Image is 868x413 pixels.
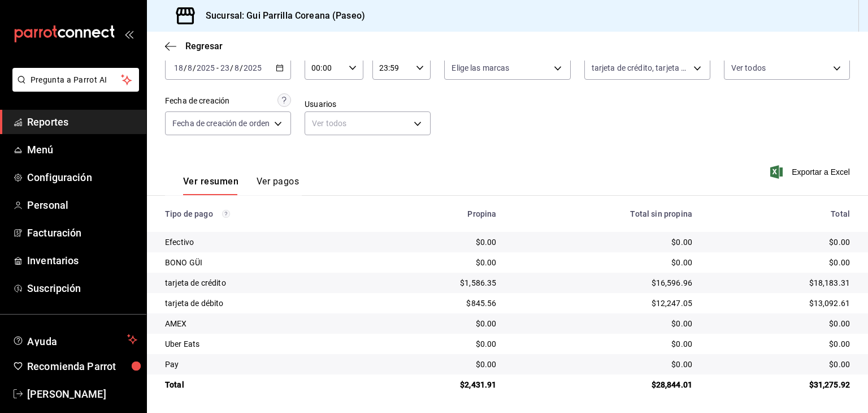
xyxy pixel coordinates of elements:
[514,318,692,329] div: $0.00
[381,257,497,268] div: $0.00
[220,63,230,72] input: --
[165,318,363,329] div: AMEX
[514,379,692,390] div: $28,844.01
[230,63,233,72] span: /
[165,236,363,248] div: Efectivo
[27,333,123,346] span: Ayuda
[381,318,497,329] div: $0.00
[27,170,137,185] span: Configuración
[305,111,431,135] div: Ver todos
[381,236,497,248] div: $0.00
[592,62,689,74] span: tarjeta de crédito, tarjeta de débito, AMEX
[165,41,223,51] button: Regresar
[27,253,137,268] span: Inventarios
[514,277,692,289] div: $16,596.96
[31,74,121,86] span: Pregunta a Parrot AI
[165,379,363,390] div: Total
[193,63,196,72] span: /
[381,379,497,390] div: $2,431.91
[216,63,219,72] span: -
[257,176,299,195] button: Ver pagos
[710,318,850,329] div: $0.00
[731,62,766,74] span: Ver todos
[165,359,363,370] div: Pay
[710,236,850,248] div: $0.00
[165,209,363,218] div: Tipo de pago
[243,63,262,72] input: ----
[12,68,139,92] button: Pregunta a Parrot AI
[187,63,193,72] input: --
[184,63,187,72] span: /
[381,277,497,289] div: $1,586.35
[165,277,363,289] div: tarjeta de crédito
[197,9,365,23] h3: Sucursal: Gui Parrilla Coreana (Paseo)
[710,257,850,268] div: $0.00
[381,209,497,218] div: Propina
[381,359,497,370] div: $0.00
[27,281,137,296] span: Suscripción
[172,118,270,129] span: Fecha de creación de orden
[772,165,850,179] button: Exportar a Excel
[710,379,850,390] div: $31,275.92
[514,236,692,248] div: $0.00
[8,82,139,94] a: Pregunta a Parrot AI
[514,257,692,268] div: $0.00
[165,338,363,350] div: Uber Eats
[381,298,497,309] div: $845.56
[710,359,850,370] div: $0.00
[305,100,431,108] label: Usuarios
[452,62,509,74] span: Elige las marcas
[514,298,692,309] div: $12,247.05
[27,225,137,240] span: Facturación
[165,257,363,268] div: BONO GÜI
[27,359,137,374] span: Recomienda Parrot
[240,63,243,72] span: /
[27,197,137,213] span: Personal
[183,176,238,195] button: Ver resumen
[165,95,229,107] div: Fecha de creación
[710,338,850,350] div: $0.00
[27,386,137,402] span: [PERSON_NAME]
[124,29,133,38] button: open_drawer_menu
[165,298,363,309] div: tarjeta de débito
[222,210,230,218] svg: Los pagos realizados con Pay y otras terminales son montos brutos.
[381,338,497,350] div: $0.00
[183,176,299,195] div: navigation tabs
[27,114,137,130] span: Reportes
[710,277,850,289] div: $18,183.31
[196,63,215,72] input: ----
[514,338,692,350] div: $0.00
[710,209,850,218] div: Total
[514,209,692,218] div: Total sin propina
[710,298,850,309] div: $13,092.61
[27,142,137,157] span: Menú
[185,41,223,51] span: Regresar
[514,359,692,370] div: $0.00
[173,63,184,72] input: --
[234,63,240,72] input: --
